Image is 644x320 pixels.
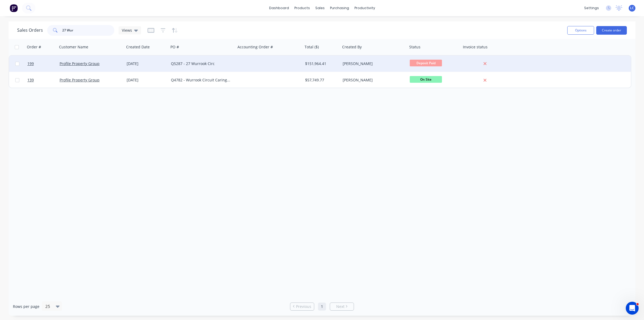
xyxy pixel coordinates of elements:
span: Deposit Paid [410,60,442,66]
ul: Pagination [288,303,356,311]
div: PO # [170,44,179,50]
div: products [292,4,313,12]
a: Previous page [290,304,314,309]
a: Page 1 is your current page [318,303,326,311]
div: Invoice status [463,44,488,50]
a: Profile Property Group [60,77,100,82]
button: Options [567,26,594,35]
div: Status [409,44,420,50]
span: 199 [27,61,34,66]
span: 139 [27,77,34,83]
a: Next page [330,304,354,309]
div: productivity [352,4,378,12]
div: [PERSON_NAME] [343,61,402,66]
img: Factory [10,4,18,12]
span: LC [630,6,634,10]
a: 199 [27,56,60,72]
div: sales [313,4,327,12]
div: [DATE] [127,61,167,66]
span: On Site [410,76,442,83]
button: Create order [596,26,627,35]
div: purchasing [327,4,352,12]
div: Total ($) [305,44,319,50]
span: Previous [296,304,311,309]
div: settings [581,4,602,12]
div: $151,964.41 [305,61,337,66]
a: Profile Property Group [60,61,100,66]
iframe: Intercom live chat [626,302,639,315]
input: Search... [62,25,115,36]
div: Order # [27,44,41,50]
div: Accounting Order # [237,44,273,50]
a: 139 [27,72,60,88]
div: [PERSON_NAME] [343,77,402,83]
span: Rows per page [13,304,39,309]
span: Next [336,304,345,309]
div: Customer Name [59,44,88,50]
div: [DATE] [127,77,167,83]
div: Created By [342,44,362,50]
a: dashboard [266,4,292,12]
span: Views [122,27,132,33]
div: $57,749.77 [305,77,337,83]
div: Q4782 - Wurrook Circuit Caringbah [171,77,230,83]
div: Q5287 - 27 Wurrook Circ [171,61,230,66]
h1: Sales Orders [17,28,43,33]
div: Created Date [126,44,150,50]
